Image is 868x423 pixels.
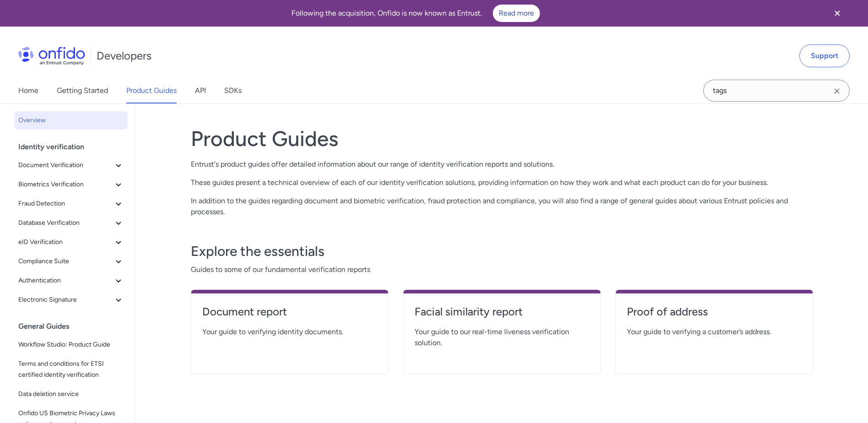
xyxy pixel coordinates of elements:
button: Document Verification [15,156,128,174]
a: Workflow Studio: Product Guide [15,336,128,354]
span: Your guide to verifying a customer’s address. [627,326,802,337]
button: Close banner [820,2,854,25]
a: Support [799,44,850,67]
div: General Guides [18,317,131,336]
button: Electronic Signature [15,291,128,309]
a: Document report [202,304,377,326]
a: Terms and conditions for ETSI certified identity verification [15,355,128,384]
div: Identity verification [18,138,131,156]
span: Your guide to verifying identity documents. [202,326,377,337]
p: In addition to the guides regarding document and biometric verification, fraud protection and com... [191,195,813,217]
svg: Close banner [832,8,843,19]
a: Proof of address [627,304,802,326]
span: Terms and conditions for ETSI certified identity verification [18,358,124,380]
h1: Developers [97,49,151,63]
span: Guides to some of our fundamental verification reports [191,264,813,275]
a: Overview [15,111,128,130]
h4: Document report [202,304,377,319]
h1: Product Guides [191,126,813,152]
h4: Proof of address [627,304,802,319]
span: Workflow Studio: Product Guide [18,339,124,350]
svg: Clear search field button [831,86,842,97]
span: Electronic Signature [18,294,113,305]
button: eID Verification [15,233,128,251]
p: Entrust's product guides offer detailed information about our range of identity verification repo... [191,159,813,170]
a: SDKs [224,78,242,103]
span: Fraud Detection [18,198,113,209]
button: Authentication [15,271,128,290]
div: Following the acquisition, Onfido is now known as Entrust. [11,5,820,22]
span: Database Verification [18,217,113,228]
input: Onfido search input field [703,80,850,102]
a: API [195,78,206,103]
button: Biometrics Verification [15,175,128,194]
a: Home [18,78,38,103]
span: Document Verification [18,160,113,171]
a: Facial similarity report [415,304,589,326]
a: Product Guides [126,78,177,103]
img: Onfido Logo [18,47,85,65]
button: Compliance Suite [15,252,128,271]
p: These guides present a technical overview of each of our identity verification solutions, providi... [191,177,813,188]
span: Authentication [18,275,113,286]
span: Data deletion service [18,389,124,400]
button: Fraud Detection [15,195,128,213]
a: Getting Started [57,78,108,103]
a: Read more [493,5,540,22]
span: Overview [18,115,124,126]
h3: Explore the essentials [191,242,813,260]
span: Biometrics Verification [18,179,113,190]
span: Your guide to our real-time liveness verification solution. [415,326,589,348]
a: Data deletion service [15,385,128,403]
button: Database Verification [15,214,128,232]
span: Compliance Suite [18,256,113,267]
h4: Facial similarity report [415,304,589,319]
span: eID Verification [18,237,113,248]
